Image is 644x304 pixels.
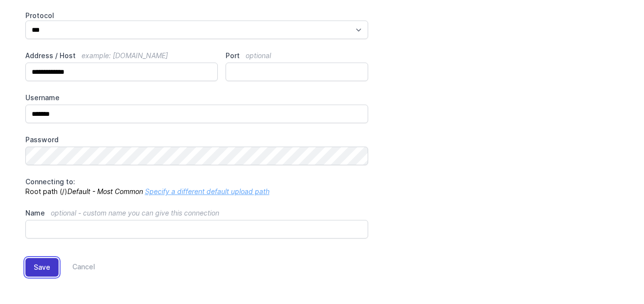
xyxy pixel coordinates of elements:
p: Root path (/) [25,177,369,196]
iframe: Drift Widget Chat Controller [595,255,632,292]
span: Connecting to: [25,177,75,186]
label: Username [25,93,369,103]
label: Protocol [25,11,369,21]
a: Specify a different default upload path [145,187,270,195]
label: Address / Host [25,51,218,61]
label: Password [25,135,369,145]
a: Cancel [59,258,95,277]
label: Port [226,51,368,61]
span: optional [246,51,271,60]
span: example: [DOMAIN_NAME] [82,51,168,60]
i: Default - Most Common [67,187,143,195]
label: Name [25,208,369,218]
span: optional - custom name you can give this connection [51,209,219,217]
button: Save [25,258,59,277]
